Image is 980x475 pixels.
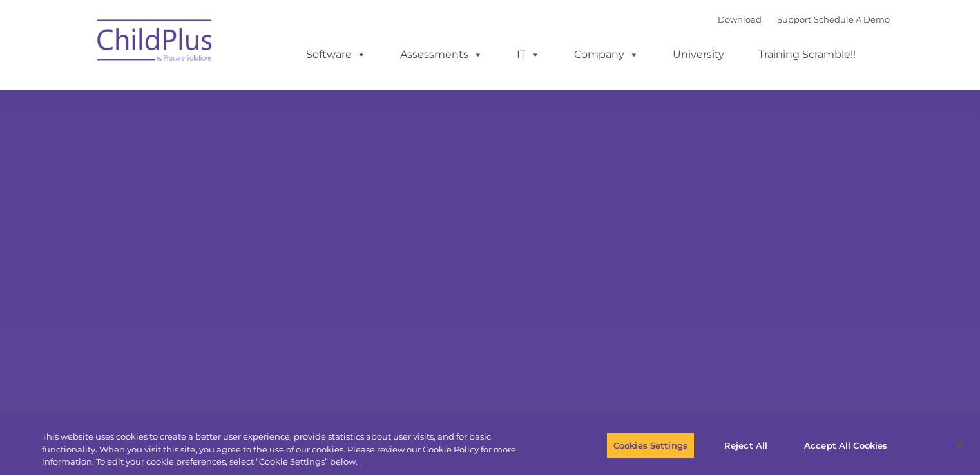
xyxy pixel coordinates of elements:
a: Software [293,42,379,68]
a: Company [561,42,651,68]
div: This website uses cookies to create a better user experience, provide statistics about user visit... [42,431,539,469]
a: Assessments [387,42,495,68]
a: Training Scramble!! [745,42,869,68]
a: Support [777,14,811,24]
font: | [718,14,890,24]
button: Cookies Settings [606,432,695,459]
img: ChildPlus by Procare Solutions [91,10,220,75]
button: Close [945,431,974,460]
a: IT [504,42,553,68]
a: University [660,42,737,68]
a: Download [718,14,762,24]
a: Schedule A Demo [814,14,890,24]
button: Accept All Cookies [797,432,894,459]
button: Reject All [706,432,786,459]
